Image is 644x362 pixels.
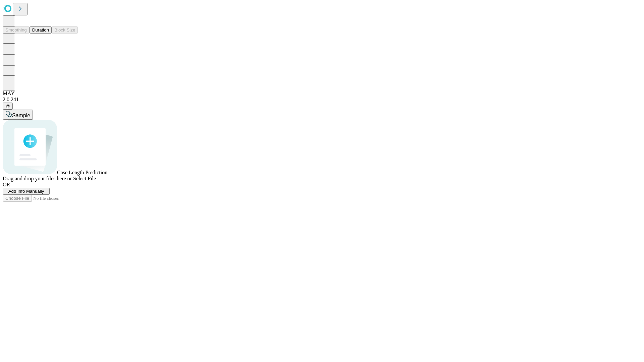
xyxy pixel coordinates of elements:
[3,97,641,103] div: 2.0.241
[57,170,107,175] span: Case Length Prediction
[3,90,641,97] div: MAY
[8,189,44,194] span: Add Info Manually
[5,104,10,109] span: @
[3,26,30,34] button: Smoothing
[3,110,33,120] button: Sample
[73,176,96,181] span: Select File
[12,113,30,118] span: Sample
[3,176,72,181] span: Drag and drop your files here or
[3,188,50,195] button: Add Info Manually
[30,26,52,34] button: Duration
[3,182,10,187] span: OR
[3,103,13,110] button: @
[52,26,78,34] button: Block Size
